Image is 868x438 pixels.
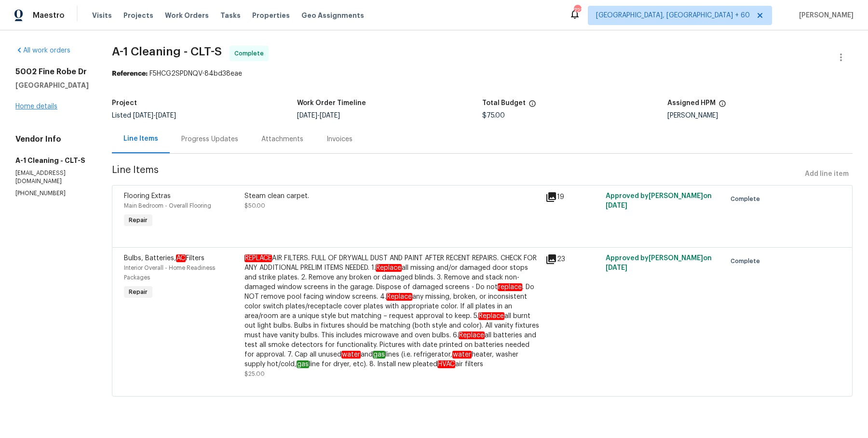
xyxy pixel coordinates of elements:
div: Attachments [261,134,303,144]
em: Replace [376,264,402,272]
span: The total cost of line items that have been proposed by Opendoor. This sum includes line items th... [529,100,536,112]
span: Visits [92,11,112,20]
em: water [452,351,472,358]
span: [DATE] [133,112,153,119]
span: Repair [125,215,151,225]
span: Complete [731,256,764,266]
em: replace [498,283,522,291]
span: $50.00 [244,203,265,209]
h5: A-1 Cleaning - CLT-S [15,156,89,165]
span: Bulbs, Batteries, Filters [124,254,204,262]
span: Approved by [PERSON_NAME] on [606,193,712,209]
span: - [297,112,340,119]
div: Line Items [123,134,158,144]
span: Listed [112,112,176,119]
span: [GEOGRAPHIC_DATA], [GEOGRAPHIC_DATA] + 60 [596,11,750,20]
em: gas [373,351,385,358]
div: [PERSON_NAME] [667,112,853,119]
span: Maestro [33,11,65,20]
div: F5HCG2SPDNQV-84bd38eae [112,69,853,79]
div: 23 [545,253,600,265]
span: [DATE] [606,202,627,209]
span: Projects [123,11,153,20]
div: 722 [574,6,581,15]
em: HVAC [437,360,455,368]
em: Replace [459,332,485,339]
span: - [133,112,176,119]
span: Approved by [PERSON_NAME] on [606,255,712,271]
span: [DATE] [297,112,317,119]
h5: Project [112,100,137,106]
div: Progress Updates [181,134,238,144]
span: Flooring Extras [124,193,171,199]
div: Steam clean carpet. [244,191,540,201]
b: Reference: [112,70,148,77]
span: $75.00 [482,112,505,119]
span: Complete [731,194,764,204]
h5: Work Order Timeline [297,100,366,106]
em: REPLACE [244,254,272,262]
em: AC [176,254,186,262]
span: Work Orders [165,11,209,20]
p: [PHONE_NUMBER] [15,189,89,198]
span: [PERSON_NAME] [795,11,854,20]
span: A-1 Cleaning - CLT-S [112,46,222,57]
em: water [341,351,361,358]
a: All work orders [15,47,70,54]
h5: Total Budget [482,100,526,106]
span: Geo Assignments [301,11,364,20]
span: Interior Overall - Home Readiness Packages [124,265,215,280]
p: [EMAIL_ADDRESS][DOMAIN_NAME] [15,169,89,186]
div: AIR FILTERS. FULL OF DRYWALL DUST AND PAINT AFTER RECENT REPAIRS. CHECK FOR ANY ADDITIONAL PRELIM... [244,253,540,369]
em: Replace [478,312,504,320]
span: The hpm assigned to this work order. [719,100,726,112]
h5: [GEOGRAPHIC_DATA] [15,80,89,90]
span: Repair [125,287,151,297]
span: [DATE] [606,265,627,271]
div: Invoices [326,134,353,144]
span: Tasks [220,12,241,19]
em: Replace [386,293,412,301]
h2: 5002 Fine Robe Dr [15,67,89,77]
span: Complete [234,49,268,58]
a: Home details [15,103,57,110]
span: Line Items [112,165,801,183]
h4: Vendor Info [15,134,89,144]
span: [DATE] [156,112,176,119]
em: gas [297,360,309,368]
span: Properties [252,11,290,20]
h5: Assigned HPM [667,100,716,106]
span: [DATE] [320,112,340,119]
span: $25.00 [244,371,265,377]
span: Main Bedroom - Overall Flooring [124,203,211,209]
div: 19 [545,191,600,203]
